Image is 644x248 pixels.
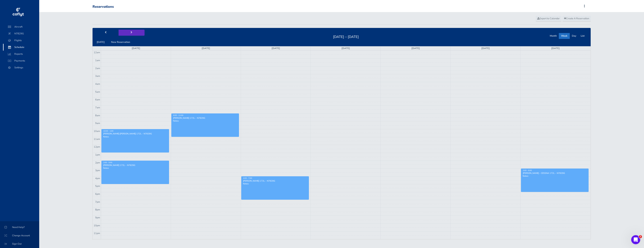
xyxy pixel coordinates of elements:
[94,145,100,149] span: 12pm
[103,132,167,135] div: [PERSON_NAME] [PERSON_NAME] 172L - N7829G
[564,17,589,20] span: Create A Reservation
[536,16,561,22] a: Export to Calendar
[523,172,587,175] div: [PERSON_NAME] - CESSNA 172L - N7829G
[5,240,35,247] span: Sign Out
[103,135,167,138] p: Notes:
[93,30,119,35] button: prev
[7,30,35,37] span: N7829G
[243,179,307,182] div: [PERSON_NAME] 172L - N7829G
[95,106,100,109] span: 7am
[7,37,35,44] span: Flights
[94,39,107,45] button: [DATE]
[523,169,532,172] span: 3:00 - 6:00
[93,5,114,9] div: Reservations
[95,153,100,156] span: 1pm
[132,47,140,50] a: [DATE]
[95,184,100,188] span: 5pm
[95,98,100,101] span: 6am
[5,232,35,239] span: Change Account
[639,235,642,238] span: 2
[95,192,100,196] span: 6pm
[95,161,100,164] span: 2pm
[103,130,113,132] span: 10:00 - 1:00
[94,224,100,227] span: 10pm
[562,16,591,22] a: Create A Reservation
[173,117,237,119] div: [PERSON_NAME] 172L - N7829G
[119,30,145,35] button: next
[94,129,100,133] span: 10am
[95,169,100,172] span: 3pm
[5,224,35,231] span: Need Help?
[173,114,183,116] span: 8:00 - 11:00
[331,34,361,39] h2: [DATE] – [DATE]
[243,182,307,185] p: Notes:
[95,216,100,219] span: 9pm
[12,7,24,18] img: coflyt logo
[578,33,587,39] button: List
[243,177,252,179] span: 4:00 - 7:00
[95,200,100,204] span: 7pm
[94,137,100,141] span: 11am
[95,74,100,78] span: 3am
[551,47,560,50] a: [DATE]
[570,33,579,39] button: Day
[103,164,167,167] div: [PERSON_NAME] 172L - N7829G
[103,161,112,164] span: 2:00 - 5:00
[523,175,587,177] p: Notes:
[548,33,559,39] button: Month
[95,59,100,62] span: 1am
[7,51,35,57] span: Reports
[95,114,100,117] span: 8am
[95,208,100,211] span: 8pm
[95,90,100,94] span: 5am
[7,57,35,64] span: Payments
[411,47,420,50] a: [DATE]
[7,64,35,71] span: Settings
[94,232,100,235] span: 11pm
[95,82,100,86] span: 4am
[95,67,100,70] span: 2am
[537,17,560,20] span: Export to Calendar
[481,47,490,50] a: [DATE]
[272,47,280,50] a: [DATE]
[94,51,100,54] span: 12am
[103,167,167,169] p: Notes:
[95,177,100,180] span: 4pm
[173,119,237,122] p: Notes:
[7,23,35,30] span: Aircraft
[7,44,35,51] span: Schedule
[342,47,350,50] a: [DATE]
[95,122,100,125] span: 9am
[202,47,210,50] a: [DATE]
[559,33,570,39] button: Week
[631,235,640,244] iframe: Intercom live chat
[109,39,132,45] button: New Reservation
